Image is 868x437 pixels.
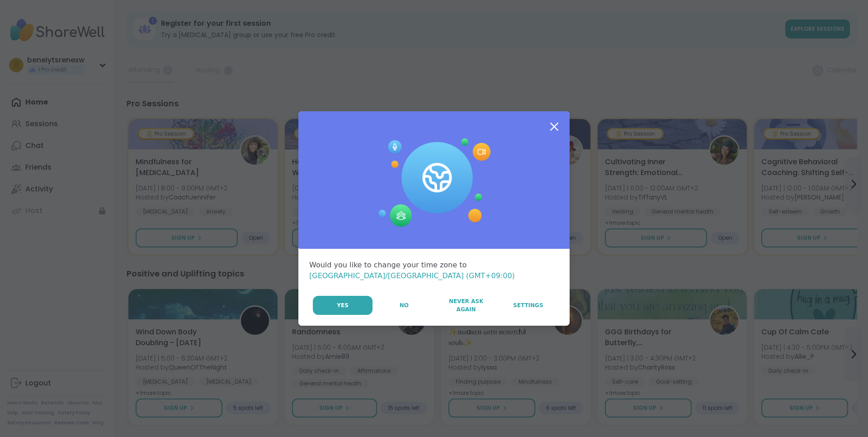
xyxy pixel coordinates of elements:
a: Settings [498,296,559,315]
div: Would you like to change your time zone to [309,260,559,281]
button: No [373,296,434,315]
span: No [400,301,409,309]
button: Yes [313,296,373,315]
img: Session Experience [377,138,491,227]
span: Never Ask Again [440,297,492,313]
span: [GEOGRAPHIC_DATA]/[GEOGRAPHIC_DATA] (GMT+09:00) [309,271,515,280]
span: Settings [513,301,543,309]
button: Never Ask Again [435,296,496,315]
span: Yes [337,301,349,309]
